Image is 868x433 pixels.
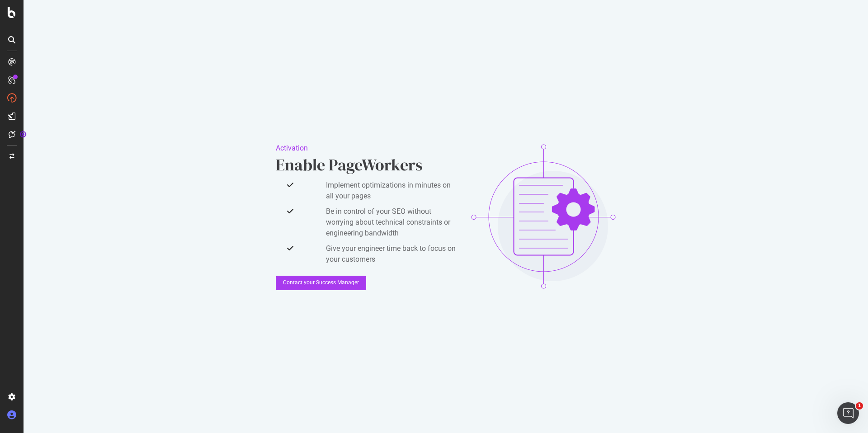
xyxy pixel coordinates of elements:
div: Tooltip anchor [19,130,27,138]
div: Contact your Success Manager [283,279,359,287]
div: Activation [276,143,457,154]
iframe: Intercom live chat [837,402,859,424]
span: 1 [856,402,863,409]
img: 6ovPDZfB.png [471,144,616,289]
span: Give your engineer time back to focus on your customers [326,243,457,265]
span: Be in control of your SEO without worrying about technical constraints or engineering bandwidth [326,206,457,239]
button: Contact your Success Manager [276,276,366,290]
div: Enable PageWorkers [276,154,457,176]
span: Implement optimizations in minutes on all your pages [326,180,457,202]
